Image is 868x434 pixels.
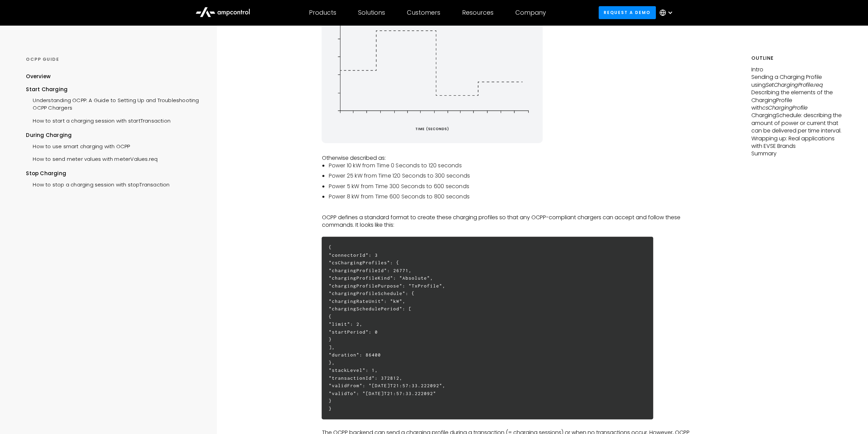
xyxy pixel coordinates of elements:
p: Otherwise described as: [322,154,690,162]
div: During Charging [26,131,200,139]
em: SetChargingProfile.req [766,81,823,89]
p: OCPP defines a standard format to create these charging profiles so that any OCPP-compliant charg... [322,214,690,229]
a: Overview [26,73,50,85]
li: Power 5 kW from Time 300 Seconds to 600 seconds [328,183,690,190]
a: How to use smart charging with OCPP [26,139,130,152]
a: How to start a charging session with startTransaction [26,114,171,126]
p: ‍ [322,229,690,237]
div: Solutions [358,9,385,16]
li: Power 10 kW from Time 0 Seconds to 120 seconds [328,162,690,169]
div: Start Charging [26,86,200,93]
li: Power 8 kW from Time 600 Seconds to 800 seconds [328,193,690,200]
p: Sending a Charging Profile using [751,73,842,89]
p: ‍ [322,146,690,154]
p: ‍ [322,206,690,214]
div: Company [515,9,546,16]
div: Customers [407,9,440,16]
a: How to stop a charging session with stopTransaction [26,178,170,190]
div: Resources [462,9,494,16]
div: Products [309,9,336,16]
p: Describing the elements of the ChargingProfile with [751,89,842,112]
p: Wrapping up: Real applications with EVSE Brands [751,135,842,150]
em: csChargingProfile [762,104,808,112]
li: Power 25 kW from Time 120 Seconds to 300 seconds [328,172,690,180]
p: Summary [751,150,842,157]
p: ChargingSchedule: describing the amount of power or current that can be delivered per time interval. [751,112,842,135]
h6: { "connectorId": 3 "csChargingProfiles": { "chargingProfileId": 26771, "chargingProfileKind": "Ab... [322,237,653,419]
a: How to send meter values with meterValues.req [26,152,158,165]
p: ‍ [322,421,690,429]
div: Overview [26,73,50,80]
div: Stop Charging [26,170,200,177]
h5: Outline [751,55,842,62]
a: Understanding OCPP: A Guide to Setting Up and Troubleshooting OCPP Chargers [26,93,200,114]
div: OCPP GUIDE [26,56,200,62]
a: Request a demo [599,6,656,19]
p: Intro [751,66,842,73]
